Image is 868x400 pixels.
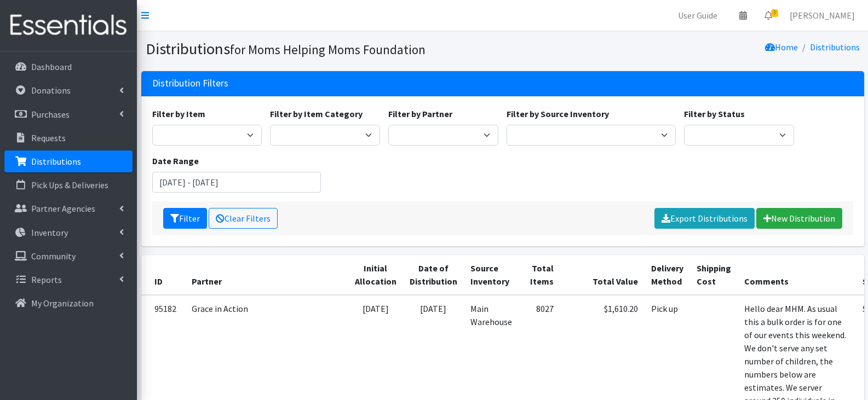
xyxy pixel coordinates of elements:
a: Distributions [4,150,133,172]
a: Dashboard [4,56,133,78]
small: for Moms Helping Moms Foundation [230,42,426,57]
p: Pick Ups & Deliveries [31,179,108,190]
label: Filter by Partner [388,107,452,120]
p: Purchases [31,109,70,120]
a: Distributions [810,42,860,53]
a: User Guide [669,4,726,26]
img: HumanEssentials [4,7,133,44]
th: Partner [185,255,348,295]
label: Filter by Item Category [270,107,363,120]
p: Reports [31,274,62,285]
p: Donations [31,85,71,96]
a: Partner Agencies [4,198,133,219]
a: Reports [4,269,133,291]
a: Community [4,245,133,267]
label: Filter by Status [684,107,745,120]
span: 3 [771,9,778,17]
a: Export Distributions [654,208,755,229]
a: Donations [4,79,133,101]
a: My Organization [4,292,133,314]
a: 3 [756,4,781,26]
h3: Distribution Filters [152,78,228,89]
th: ID [141,255,185,295]
label: Filter by Item [152,107,205,120]
th: Shipping Cost [690,255,738,295]
p: My Organization [31,298,94,309]
p: Partner Agencies [31,203,95,214]
a: Clear Filters [209,208,278,229]
th: Initial Allocation [348,255,403,295]
a: Requests [4,127,133,149]
a: Pick Ups & Deliveries [4,174,133,196]
p: Distributions [31,156,81,167]
label: Filter by Source Inventory [507,107,609,120]
th: Comments [738,255,856,295]
th: Total Value [560,255,645,295]
a: New Distribution [756,208,842,229]
th: Date of Distribution [403,255,464,295]
input: January 1, 2011 - December 31, 2011 [152,172,321,193]
th: Source Inventory [464,255,519,295]
label: Date Range [152,154,199,167]
a: Inventory [4,222,133,244]
p: Community [31,251,76,262]
button: Filter [163,208,207,229]
p: Requests [31,132,66,143]
th: Delivery Method [645,255,690,295]
a: Home [765,42,798,53]
th: Total Items [519,255,560,295]
a: Purchases [4,103,133,125]
a: [PERSON_NAME] [781,4,864,26]
h1: Distributions [146,39,499,59]
p: Dashboard [31,61,72,72]
p: Inventory [31,227,68,238]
